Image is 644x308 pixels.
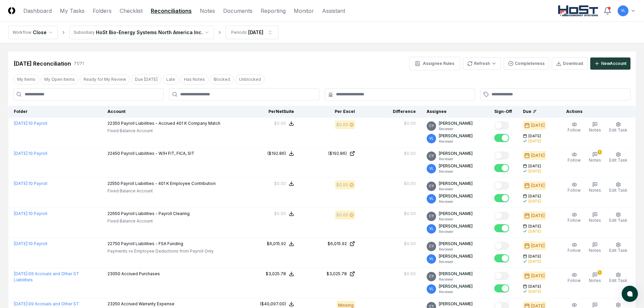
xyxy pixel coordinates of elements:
[121,121,220,126] span: Payroll Liabilities - Accrued 401 K Company Match
[494,121,509,129] button: Mark complete
[108,151,120,156] span: 22450
[14,151,47,156] a: [DATE]:10 Payroll
[622,286,638,302] button: atlas-launcher
[528,284,541,289] span: [DATE]
[566,120,582,135] button: Follow
[294,7,314,15] a: Monitor
[528,254,541,259] span: [DATE]
[108,301,120,306] span: 23250
[439,187,473,192] p: Reviewer
[328,241,347,247] div: $6,015.92
[589,278,601,283] span: Notes
[439,181,473,187] p: [PERSON_NAME]
[429,274,434,279] span: CY
[531,183,545,189] div: [DATE]
[617,5,629,17] button: VL
[180,74,209,85] button: Has Notes
[439,241,473,247] p: [PERSON_NAME]
[588,120,602,135] button: Notes
[528,139,541,144] div: [DATE]
[588,211,602,225] button: Notes
[266,271,286,277] div: $3,025.78
[274,181,294,187] button: $0.00
[494,134,509,142] button: Mark complete
[609,278,627,283] span: Edit Task
[439,301,473,307] p: [PERSON_NAME]
[93,7,112,15] a: Folders
[439,157,473,162] p: Reviewer
[23,7,52,15] a: Dashboard
[566,241,582,255] button: Follow
[439,211,473,217] p: [PERSON_NAME]
[588,271,602,285] button: 1Notes
[561,109,630,115] div: Actions
[589,158,601,163] span: Notes
[8,26,279,39] nav: breadcrumb
[494,272,509,280] button: Mark complete
[14,74,39,85] button: My Items
[439,259,473,264] p: Reviewer
[108,248,214,254] p: Payments vs Employee Deductions from Payroll Only
[439,169,473,174] p: Reviewer
[108,218,190,224] p: Fixed Balance Account
[261,7,286,15] a: Reporting
[439,199,473,204] p: Reviewer
[421,106,489,118] th: Assignee
[121,211,190,216] span: Payroll Liabilities - Payroll Clearing
[528,199,541,204] div: [DATE]
[589,218,601,223] span: Notes
[609,188,627,193] span: Edit Task
[598,270,602,275] div: 1
[108,121,120,126] span: 22350
[439,247,473,252] p: Reviewer
[404,241,416,247] div: $0.00
[151,7,192,15] a: Reconciliations
[404,150,416,157] div: $0.00
[568,188,581,193] span: Follow
[566,150,582,165] button: Follow
[531,152,545,159] div: [DATE]
[14,181,47,186] a: [DATE]:10 Payroll
[528,169,541,174] div: [DATE]
[305,271,355,277] a: $3,025.78
[439,133,473,139] p: [PERSON_NAME]
[439,217,473,222] p: Reviewer
[439,253,473,259] p: [PERSON_NAME]
[260,301,286,307] div: ($40,097.00)
[439,277,473,282] p: Reviewer
[494,242,509,250] button: Mark complete
[14,60,71,68] div: [DATE] Reconciliation
[41,74,78,85] button: My Open Items
[489,106,518,118] th: Sign-Off
[108,109,233,115] div: Account
[14,211,28,216] span: [DATE] :
[494,212,509,220] button: Mark complete
[360,106,421,118] th: Difference
[429,184,434,189] span: CY
[327,271,347,277] div: $3,025.78
[429,226,434,231] span: VL
[439,163,473,169] p: [PERSON_NAME]
[274,211,294,217] button: $0.00
[590,57,630,70] button: NewAccount
[108,241,120,246] span: 22750
[248,29,263,36] div: [DATE]
[274,120,286,126] div: $0.00
[14,211,47,216] a: [DATE]:10 Payroll
[121,271,160,276] span: Accrued Purchases
[429,244,434,249] span: CY
[108,271,120,276] span: 23050
[404,181,416,187] div: $0.00
[429,153,434,159] span: CY
[588,181,602,195] button: Notes
[267,241,294,247] button: $6,015.92
[608,271,629,285] button: Edit Task
[494,284,509,292] button: Mark complete
[336,212,348,218] div: $0.00
[528,229,541,234] div: [DATE]
[494,194,509,202] button: Mark complete
[528,259,541,264] div: [DATE]
[14,241,47,246] a: [DATE]:10 Payroll
[429,166,434,171] span: VL
[439,150,473,157] p: [PERSON_NAME]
